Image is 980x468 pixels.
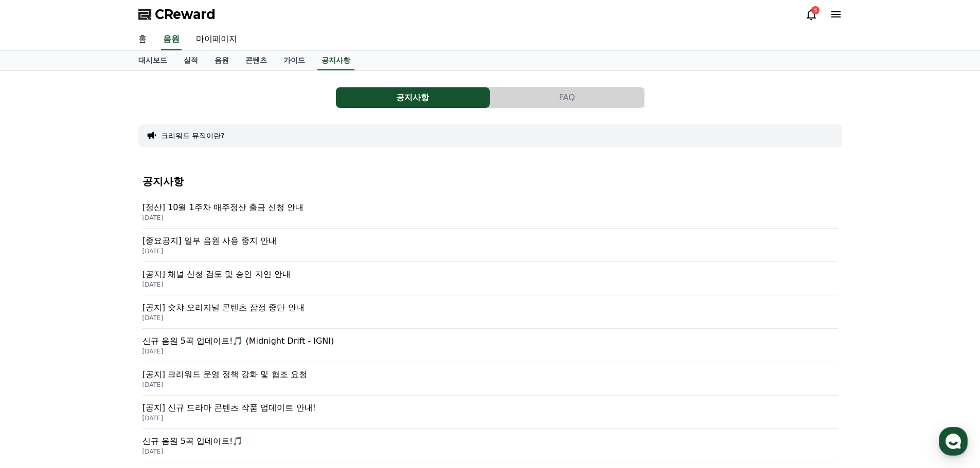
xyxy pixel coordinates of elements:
a: 공지사항 [336,87,490,108]
p: [DATE] [142,347,838,355]
a: [정산] 10월 1주차 매주정산 출금 신청 안내 [DATE] [142,195,838,229]
a: [공지] 숏챠 오리지널 콘텐츠 잠정 중단 안내 [DATE] [142,295,838,329]
p: [정산] 10월 1주차 매주정산 출금 신청 안내 [142,201,838,214]
p: [DATE] [142,247,838,255]
div: 3 [811,6,819,14]
a: 대시보드 [130,51,175,70]
p: [공지] 신규 드라마 콘텐츠 작품 업데이트 안내! [142,402,838,414]
a: [공지] 채널 신청 검토 및 승인 지연 안내 [DATE] [142,262,838,295]
a: 3 [805,8,817,21]
a: 실적 [175,51,206,70]
a: 신규 음원 5곡 업데이트!🎵 [DATE] [142,429,838,462]
a: 음원 [161,29,182,50]
p: [DATE] [142,447,838,456]
a: 홈 [3,326,68,351]
a: [공지] 크리워드 운영 정책 강화 및 협조 요청 [DATE] [142,362,838,396]
h4: 공지사항 [142,176,838,187]
p: [공지] 채널 신청 검토 및 승인 지연 안내 [142,268,838,280]
span: 설정 [159,341,171,349]
span: 홈 [32,341,39,349]
a: 홈 [130,29,155,50]
span: CReward [155,6,216,23]
a: 대화 [68,326,133,351]
p: [DATE] [142,314,838,322]
a: 가이드 [275,51,313,70]
span: 대화 [94,342,106,350]
p: 신규 음원 5곡 업데이트!🎵 (Midnight Drift - IGNI) [142,335,838,347]
p: 신규 음원 5곡 업데이트!🎵 [142,435,838,447]
a: 설정 [133,326,198,351]
p: [DATE] [142,214,838,222]
button: 크리워드 뮤직이란? [161,130,225,141]
a: 음원 [206,51,237,70]
a: 콘텐츠 [237,51,275,70]
button: FAQ [490,87,644,108]
a: 신규 음원 5곡 업데이트!🎵 (Midnight Drift - IGNI) [DATE] [142,329,838,362]
a: CReward [138,6,216,23]
p: [공지] 숏챠 오리지널 콘텐츠 잠정 중단 안내 [142,302,838,314]
p: [DATE] [142,381,838,389]
p: [DATE] [142,414,838,422]
a: 공지사항 [317,51,354,70]
p: [DATE] [142,280,838,289]
button: 공지사항 [336,87,490,108]
a: 마이페이지 [188,29,245,50]
a: [중요공지] 일부 음원 사용 중지 안내 [DATE] [142,229,838,262]
p: [중요공지] 일부 음원 사용 중지 안내 [142,235,838,247]
p: [공지] 크리워드 운영 정책 강화 및 협조 요청 [142,368,838,381]
a: [공지] 신규 드라마 콘텐츠 작품 업데이트 안내! [DATE] [142,396,838,429]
